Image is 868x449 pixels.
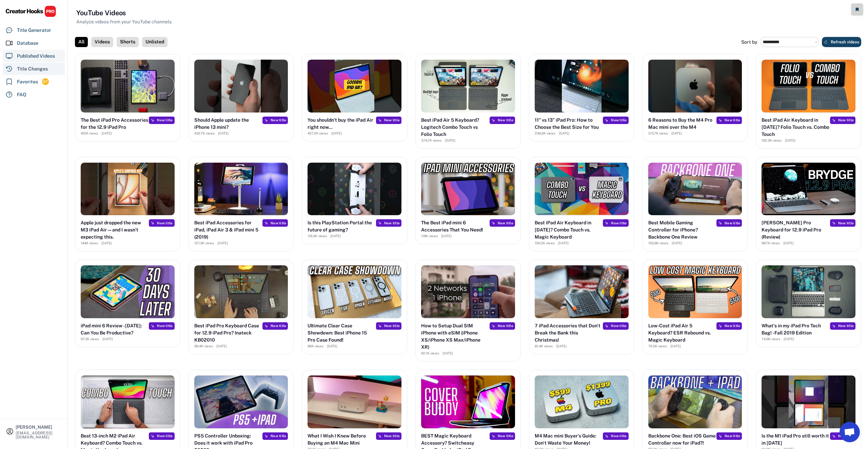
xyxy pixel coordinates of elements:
[308,432,375,447] div: What I Wish I Knew Before Buying an M4 Mac Mini
[670,344,681,349] div: [DATE]
[308,163,401,216] img: hqdefault.jpg
[102,336,113,342] div: [DATE]
[421,233,438,239] div: 118K views
[491,324,495,328] img: MagicMajor%20%282%29.svg
[498,118,513,122] div: New title
[101,241,112,246] div: [DATE]
[535,131,555,136] div: 236.6K views
[605,324,609,328] img: MagicMajor%20%282%29.svg
[157,434,173,438] div: New title
[217,241,228,246] div: [DATE]
[101,131,112,136] div: [DATE]
[648,265,742,318] img: hqdefault.jpg
[535,241,555,246] div: 106.2K views
[264,434,268,438] img: MagicMajor%20%282%29.svg
[741,40,757,44] div: Sort by
[822,37,861,47] button: Refresh videos
[81,131,98,136] div: 451K views
[558,241,569,246] div: [DATE]
[762,117,829,138] div: Best iPad Air Keyboard in [DATE]? Folio Touch vs. Combo Touch
[194,163,288,216] img: hqdefault.jpg
[271,434,286,438] div: New title
[194,117,262,131] div: Should Apple update the iPhone 13 mini?
[81,336,99,342] div: 97.3K views
[378,434,382,438] img: MagicMajor%20%282%29.svg
[832,221,836,225] img: MagicMajor%20%282%29.svg
[725,434,740,438] div: New title
[91,37,113,47] div: Videos
[840,422,860,442] a: Open chat
[535,219,603,241] div: Best iPad Air Keyboard in [DATE]? Combo Touch vs. Magic Keyboard
[785,138,795,143] div: [DATE]
[194,265,288,318] img: hqdefault.jpg
[194,131,215,136] div: 432.7K views
[718,221,722,225] img: MagicMajor%20%282%29.svg
[76,8,126,18] h3: YouTube Videos
[491,118,495,122] img: MagicMajor%20%282%29.svg
[308,233,327,239] div: 119.3K views
[378,221,382,225] img: MagicMajor%20%282%29.svg
[81,117,149,131] div: The Best iPad Pro Accessories for the 12.9 iPad Pro
[218,131,229,136] div: [DATE]
[384,221,400,225] div: New title
[308,60,401,113] img: hqdefault.jpg
[378,118,382,122] img: MagicMajor%20%282%29.svg
[194,375,288,428] img: hqdefault.jpg
[76,18,172,25] div: Analyze videos from your YouTube channels
[421,219,489,233] div: The Best iPad mini 6 Accessories That You Need!
[762,219,829,241] div: [PERSON_NAME] Pro Keyboard for 12.9 iPad Pro (Review)
[142,37,167,47] div: Unlisted
[17,78,38,85] div: Favorites
[718,118,722,122] img: MagicMajor%20%282%29.svg
[151,118,155,122] img: MagicMajor%20%282%29.svg
[762,432,829,447] div: Is the M1 iPad Pro still worth it in [DATE]
[611,434,627,438] div: New title
[762,322,829,336] div: What's in my iPad Pro Tech Bag! - Fall 2019 Edition
[157,221,173,225] div: New title
[194,219,262,241] div: Best iPad Accessories for iPad, iPad Air 3 & iPad mini 5 (2019)
[535,60,629,113] img: hqdefault.jpg
[832,324,836,328] img: MagicMajor%20%282%29.svg
[17,27,51,34] div: Title Generator
[838,118,854,122] div: New title
[421,375,515,428] img: hqdefault.jpg
[762,163,855,216] img: hqdefault.jpg
[762,375,855,428] img: hqdefault.jpg
[838,434,854,438] div: New title
[264,118,268,122] img: MagicMajor%20%282%29.svg
[672,241,682,246] div: [DATE]
[605,221,609,225] img: MagicMajor%20%282%29.svg
[491,434,495,438] img: MagicMajor%20%282%29.svg
[762,336,780,342] div: 74.9K views
[421,322,489,351] div: How to Setup Dual SIM iPhone with eSIM (iPhone XS/iPhone XS Max/iPhone XR)
[216,344,227,349] div: [DATE]
[81,163,175,216] img: hqdefault.jpg
[308,344,323,349] div: 96K views
[648,322,716,344] div: Low-Cost iPad Air 5 Keyboard? ESR Rebound vs. Magic Keyboard
[725,118,740,122] div: New title
[559,131,569,136] div: [DATE]
[151,434,155,438] img: MagicMajor%20%282%29.svg
[762,138,782,143] div: 192.3K views
[725,324,740,328] div: New title
[838,221,854,225] div: New title
[308,219,375,233] div: Is this PlayStation Portal the future of gaming?
[81,60,175,113] img: hqdefault.jpg
[384,324,400,328] div: New title
[157,324,173,328] div: New title
[421,163,515,216] img: hqdefault.jpg
[378,324,382,328] img: MagicMajor%20%282%29.svg
[832,118,836,122] img: MagicMajor%20%282%29.svg
[648,163,742,216] img: hqdefault.jpg
[535,117,603,131] div: 11” vs 13” iPad Pro: How to Choose the Best Size for You
[648,241,668,246] div: 100.8K views
[17,91,26,98] div: FAQ
[783,241,794,246] div: [DATE]
[648,117,716,131] div: 6 Reasons to Buy the M4 Pro Mac mini over the M4
[421,60,515,113] img: hqdefault.jpg
[718,324,722,328] img: MagicMajor%20%282%29.svg
[5,5,56,17] img: CHPRO%20Logo.svg
[271,324,286,328] div: New title
[81,241,98,246] div: 144K views
[194,322,262,344] div: Best iPad Pro Keyboard Case for 12.9 iPad Pro? Inateck KB02010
